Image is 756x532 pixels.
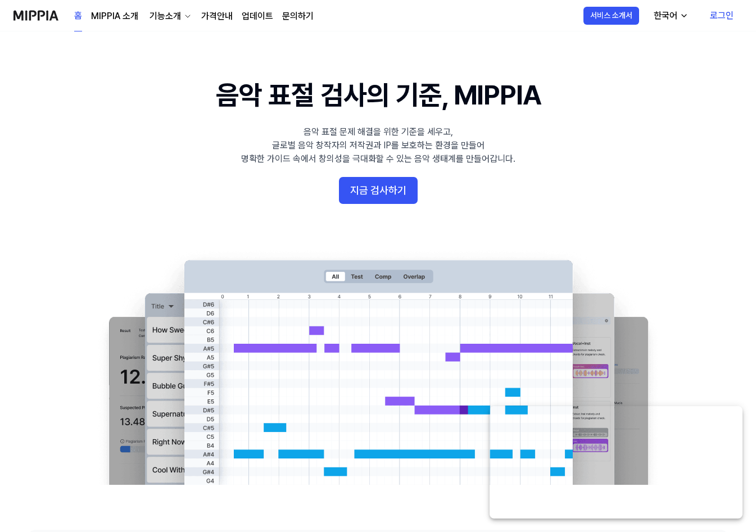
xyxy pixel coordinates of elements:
[241,125,515,166] div: 음악 표절 문제 해결을 위한 기준을 세우고, 글로벌 음악 창작자의 저작권과 IP를 보호하는 환경을 만들어 명확한 가이드 속에서 창의성을 극대화할 수 있는 음악 생태계를 만들어...
[91,10,138,23] a: MIPPIA 소개
[86,249,671,485] img: main Image
[74,1,82,31] a: 홈
[282,10,314,23] a: 문의하기
[201,10,233,23] a: 가격안내
[147,10,192,23] button: 기능소개
[645,4,695,27] button: 한국어
[147,10,183,23] div: 기능소개
[583,7,639,25] button: 서비스 소개서
[651,9,680,22] div: 한국어
[339,177,418,204] button: 지금 검사하기
[242,10,273,23] a: 업데이트
[216,76,540,114] h1: 음악 표절 검사의 기준, MIPPIA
